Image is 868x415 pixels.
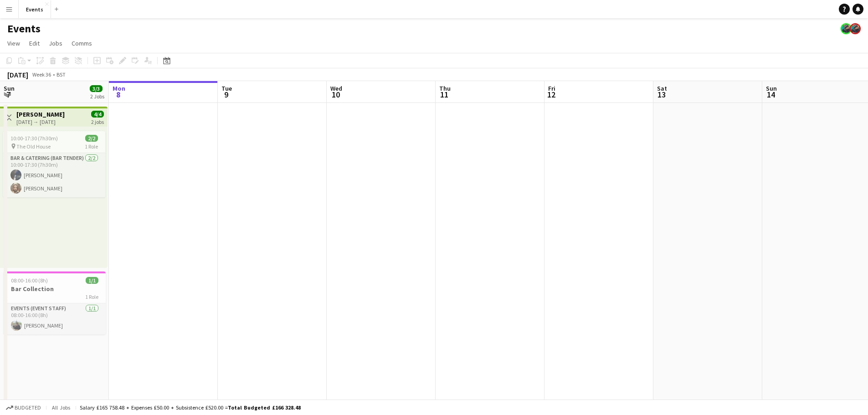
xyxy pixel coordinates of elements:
[438,89,451,100] span: 11
[329,89,342,100] span: 10
[5,403,42,413] button: Budgeted
[85,143,98,150] span: 1 Role
[7,70,28,79] div: [DATE]
[4,84,15,92] span: Sun
[766,84,777,92] span: Sun
[85,135,98,142] span: 2/2
[90,85,103,92] span: 3/3
[15,405,41,411] span: Budgeted
[30,71,53,78] span: Week 36
[113,84,125,92] span: Mon
[29,39,40,47] span: Edit
[4,303,106,334] app-card-role: Events (Event Staff)1/108:00-16:00 (8h)[PERSON_NAME]
[7,39,20,47] span: View
[3,131,105,197] app-job-card: 10:00-17:30 (7h30m)2/2 The Old House1 RoleBar & Catering (Bar Tender)2/210:00-17:30 (7h30m)[PERSO...
[50,404,72,411] span: All jobs
[16,143,51,150] span: The Old House
[4,285,106,293] h3: Bar Collection
[4,272,106,334] app-job-card: 08:00-16:00 (8h)1/1Bar Collection1 RoleEvents (Event Staff)1/108:00-16:00 (8h)[PERSON_NAME]
[72,39,92,47] span: Comms
[841,23,852,34] app-user-avatar: Dom Roche
[80,404,301,411] div: Salary £165 758.48 + Expenses £50.00 + Subsistence £520.00 =
[221,84,232,92] span: Tue
[16,110,65,118] h3: [PERSON_NAME]
[111,89,125,100] span: 8
[56,71,66,78] div: BST
[68,37,96,49] a: Comms
[10,135,58,142] span: 10:00-17:30 (7h30m)
[86,277,98,284] span: 1/1
[656,89,667,100] span: 13
[228,404,301,411] span: Total Budgeted £166 328.48
[7,22,41,36] h1: Events
[45,37,66,49] a: Jobs
[90,93,104,100] div: 2 Jobs
[850,23,861,34] app-user-avatar: Dom Roche
[765,89,777,100] span: 14
[439,84,451,92] span: Thu
[85,293,98,300] span: 1 Role
[4,37,24,49] a: View
[547,89,555,100] span: 12
[330,84,342,92] span: Wed
[11,277,48,284] span: 08:00-16:00 (8h)
[16,118,65,125] div: [DATE] → [DATE]
[26,37,43,49] a: Edit
[91,118,104,125] div: 2 jobs
[19,0,51,18] button: Events
[220,89,232,100] span: 9
[2,89,15,100] span: 7
[3,153,105,197] app-card-role: Bar & Catering (Bar Tender)2/210:00-17:30 (7h30m)[PERSON_NAME][PERSON_NAME]
[657,84,667,92] span: Sat
[91,111,104,118] span: 4/4
[548,84,555,92] span: Fri
[49,39,62,47] span: Jobs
